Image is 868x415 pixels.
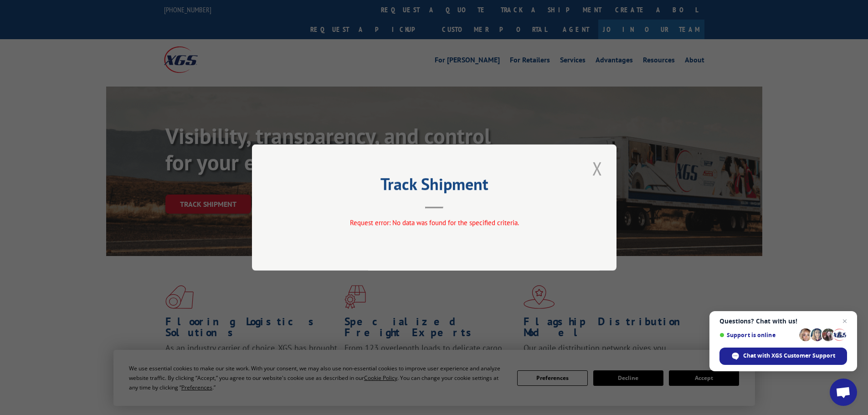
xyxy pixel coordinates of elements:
h2: Track Shipment [298,178,571,195]
button: Close modal [590,156,605,181]
span: Chat with XGS Customer Support [743,352,835,360]
span: Chat with XGS Customer Support [719,348,847,365]
span: Support is online [719,332,796,338]
a: Open chat [830,379,857,406]
span: Request error: No data was found for the specified criteria. [349,218,519,227]
span: Questions? Chat with us! [719,318,847,325]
